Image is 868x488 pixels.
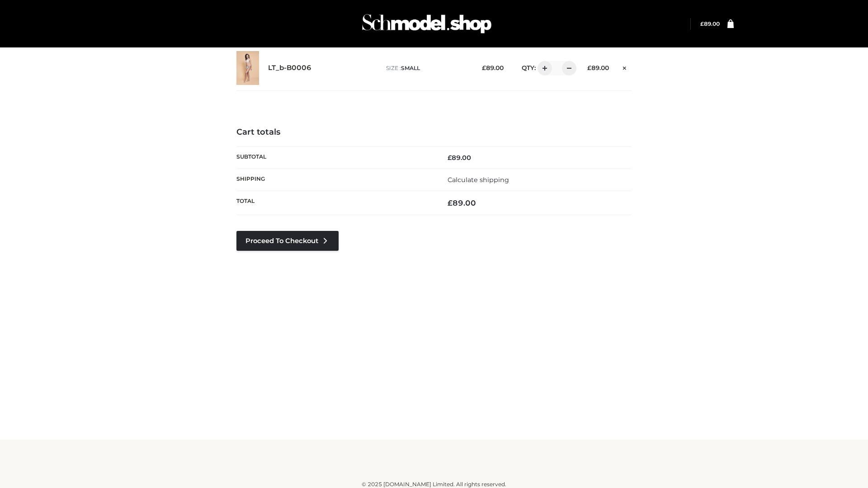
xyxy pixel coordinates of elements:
div: QTY: [513,61,573,75]
bdi: 89.00 [448,154,471,162]
bdi: 89.00 [448,198,476,207]
a: Proceed to Checkout [236,231,339,251]
th: Shipping [236,169,434,191]
span: £ [700,20,704,27]
a: £89.00 [700,20,720,27]
span: SMALL [401,65,420,71]
img: Schmodel Admin 964 [359,6,495,42]
a: Remove this item [618,61,632,73]
span: £ [482,64,486,71]
th: Total [236,191,434,215]
bdi: 89.00 [482,64,504,71]
a: LT_b-B0006 [268,64,311,72]
bdi: 89.00 [587,64,609,71]
span: £ [587,64,591,71]
p: size : [386,64,468,72]
bdi: 89.00 [700,20,720,27]
span: £ [448,198,453,207]
a: Calculate shipping [448,176,509,184]
th: Subtotal [236,146,434,169]
h4: Cart totals [236,127,632,137]
span: £ [448,154,452,162]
